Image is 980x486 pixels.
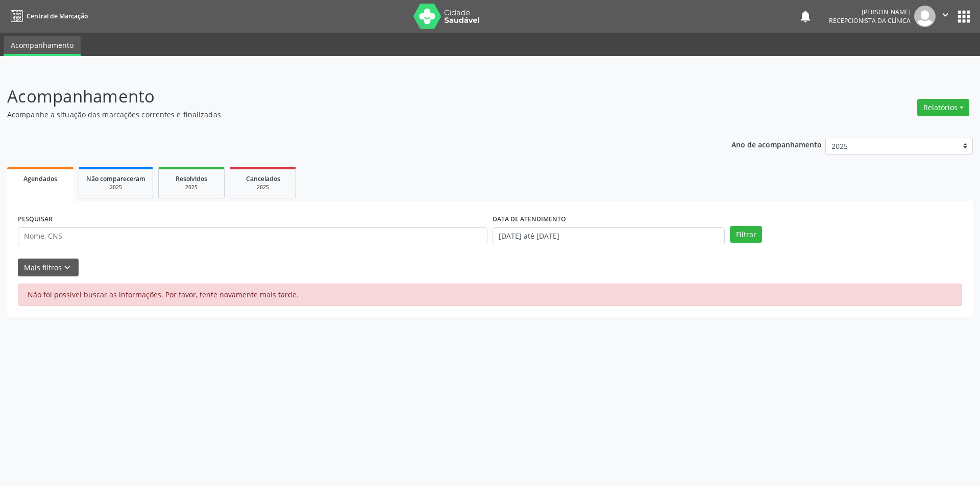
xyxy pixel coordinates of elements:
span: Central de Marcação [27,12,88,20]
span: Resolvidos [176,174,207,183]
a: Acompanhamento [4,36,81,56]
span: Agendados [23,174,57,183]
button: apps [955,8,973,25]
div: Não foi possível buscar as informações. Por favor, tente novamente mais tarde. [18,284,962,306]
div: 2025 [237,184,288,191]
p: Acompanhe a situação das marcações correntes e finalizadas [7,109,683,120]
a: Central de Marcação [7,8,88,24]
button: Filtrar [730,226,762,243]
p: Ano de acompanhamento [731,138,822,150]
input: Nome, CNS [18,227,487,245]
img: img [914,6,936,27]
button: Relatórios [917,99,969,116]
span: Cancelados [246,174,280,183]
button:  [936,6,955,27]
input: Selecione um intervalo [493,227,725,245]
div: 2025 [166,184,217,191]
span: Não compareceram [86,174,145,183]
label: DATA DE ATENDIMENTO [493,212,566,227]
button: Mais filtroskeyboard_arrow_down [18,259,79,276]
i: keyboard_arrow_down [62,262,73,273]
i:  [940,9,951,20]
button: notifications [798,9,813,23]
div: 2025 [86,184,145,191]
p: Acompanhamento [7,84,683,109]
div: [PERSON_NAME] [829,8,911,16]
label: PESQUISAR [18,212,53,227]
span: Recepcionista da clínica [829,16,911,25]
